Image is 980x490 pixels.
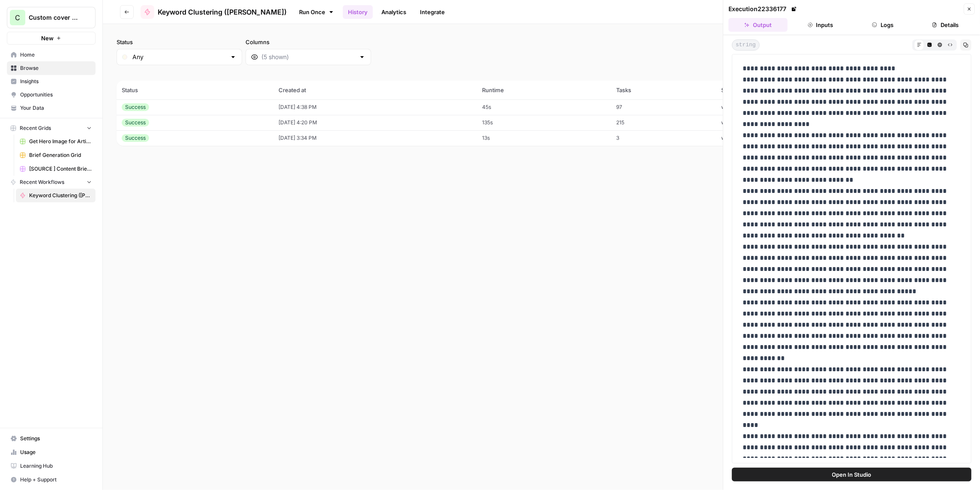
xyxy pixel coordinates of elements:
[41,34,54,42] span: New
[20,91,92,99] span: Opportunities
[7,7,96,28] button: Workspace: Custom cover artworks
[611,130,716,146] td: 3
[29,138,92,145] span: Get Hero Image for Article
[7,122,96,135] button: Recent Grids
[854,18,913,32] button: Logs
[16,135,96,148] a: Get Hero Image for Article
[122,103,149,111] div: Success
[20,104,92,112] span: Your Data
[29,13,81,22] span: Custom cover artworks
[716,115,839,130] td: web
[7,48,96,62] a: Home
[16,148,96,162] a: Brief Generation Grid
[20,448,92,456] span: Usage
[732,39,760,51] span: string
[141,5,287,19] a: Keyword Clustering ([PERSON_NAME])
[611,81,716,99] th: Tasks
[20,462,92,470] span: Learning Hub
[20,64,92,72] span: Browse
[716,130,839,146] td: web
[415,5,450,19] a: Integrate
[916,18,975,32] button: Details
[376,5,411,19] a: Analytics
[20,476,92,484] span: Help + Support
[7,176,96,189] button: Recent Workflows
[20,78,92,85] span: Insights
[7,459,96,473] a: Learning Hub
[716,99,839,115] td: web
[7,75,96,88] a: Insights
[117,38,242,46] label: Status
[274,81,477,99] th: Created at
[477,130,611,146] td: 13s
[7,88,96,102] a: Opportunities
[477,81,611,99] th: Runtime
[7,432,96,445] a: Settings
[132,53,226,61] input: Any
[117,65,966,81] span: (3 records)
[274,115,477,130] td: [DATE] 4:20 PM
[274,99,477,115] td: [DATE] 4:38 PM
[20,435,92,442] span: Settings
[7,445,96,459] a: Usage
[728,18,788,32] button: Output
[158,7,287,17] span: Keyword Clustering ([PERSON_NAME])
[477,115,611,130] td: 135s
[832,470,872,479] span: Open In Studio
[246,38,371,46] label: Columns
[732,468,971,481] button: Open In Studio
[7,32,96,45] button: New
[716,81,839,99] th: Source
[20,51,92,59] span: Home
[611,99,716,115] td: 97
[122,119,149,126] div: Success
[122,134,149,142] div: Success
[117,81,274,99] th: Status
[7,473,96,487] button: Help + Support
[261,53,355,61] input: (5 shown)
[791,18,850,32] button: Inputs
[29,165,92,173] span: [SOURCE ] Content Brief - Keyword Driven Articles Grid
[611,115,716,130] td: 215
[274,130,477,146] td: [DATE] 3:34 PM
[16,162,96,176] a: [SOURCE ] Content Brief - Keyword Driven Articles Grid
[7,61,96,75] a: Browse
[7,101,96,115] a: Your Data
[477,99,611,115] td: 45s
[20,178,64,186] span: Recent Workflows
[29,192,92,199] span: Keyword Clustering ([PERSON_NAME])
[343,5,373,19] a: History
[294,5,339,19] a: Run Once
[20,124,51,132] span: Recent Grids
[16,189,96,202] a: Keyword Clustering ([PERSON_NAME])
[29,151,92,159] span: Brief Generation Grid
[15,12,20,23] span: C
[728,5,798,13] div: Execution 22336177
